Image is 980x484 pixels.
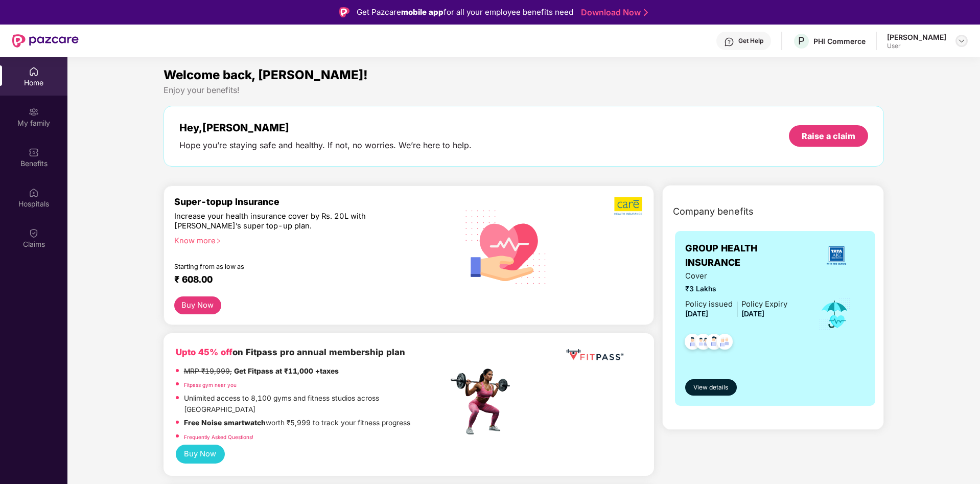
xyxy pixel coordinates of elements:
a: Download Now [581,7,645,18]
button: Buy Now [174,296,221,314]
button: Buy Now [176,445,225,464]
p: Unlimited access to 8,100 gyms and fitness studios across [GEOGRAPHIC_DATA] [184,393,448,415]
button: View details [685,379,737,396]
img: New Pazcare Logo [12,34,79,48]
span: right [216,238,221,244]
div: Policy Expiry [741,298,787,310]
img: svg+xml;base64,PHN2ZyB4bWxucz0iaHR0cDovL3d3dy53My5vcmcvMjAwMC9zdmciIHdpZHRoPSI0OC45NDMiIGhlaWdodD... [680,331,705,356]
img: svg+xml;base64,PHN2ZyB4bWxucz0iaHR0cDovL3d3dy53My5vcmcvMjAwMC9zdmciIHhtbG5zOnhsaW5rPSJodHRwOi8vd3... [457,197,555,296]
div: Get Help [738,37,763,45]
span: Cover [685,270,787,282]
a: Fitpass gym near you [184,382,237,388]
img: fpp.png [448,366,519,437]
div: Hope you’re staying safe and healthy. If not, no worries. We’re here to help. [179,140,472,151]
div: Policy issued [685,298,733,310]
img: Stroke [644,7,648,18]
img: Logo [339,7,349,17]
div: Know more [174,236,442,243]
img: fppp.png [564,345,625,364]
img: svg+xml;base64,PHN2ZyB3aWR0aD0iMjAiIGhlaWdodD0iMjAiIHZpZXdCb3g9IjAgMCAyMCAyMCIgZmlsbD0ibm9uZSIgeG... [29,107,39,117]
img: svg+xml;base64,PHN2ZyBpZD0iQmVuZWZpdHMiIHhtbG5zPSJodHRwOi8vd3d3LnczLm9yZy8yMDAwL3N2ZyIgd2lkdGg9Ij... [29,147,39,157]
div: User [887,42,946,50]
div: Raise a claim [802,130,855,142]
img: svg+xml;base64,PHN2ZyBpZD0iSGVscC0zMngzMiIgeG1sbnM9Imh0dHA6Ly93d3cudzMub3JnLzIwMDAvc3ZnIiB3aWR0aD... [724,37,734,47]
del: MRP ₹19,999, [184,367,232,375]
div: Hey, [PERSON_NAME] [179,122,472,134]
strong: mobile app [401,7,444,17]
div: [PERSON_NAME] [887,32,946,42]
img: insurerLogo [823,242,850,269]
span: ₹3 Lakhs [685,284,787,295]
strong: Free Noise smartwatch [184,419,266,427]
span: View details [693,383,728,393]
a: Frequently Asked Questions! [184,434,253,440]
span: GROUP HEALTH INSURANCE [685,241,807,270]
span: Company benefits [673,204,754,219]
span: P [798,35,805,47]
p: worth ₹5,999 to track your fitness progress [184,418,410,429]
div: ₹ 608.00 [174,274,438,286]
img: icon [818,297,851,331]
img: svg+xml;base64,PHN2ZyBpZD0iRHJvcGRvd24tMzJ4MzIiIHhtbG5zPSJodHRwOi8vd3d3LnczLm9yZy8yMDAwL3N2ZyIgd2... [958,37,966,45]
img: b5dec4f62d2307b9de63beb79f102df3.png [614,196,643,216]
img: svg+xml;base64,PHN2ZyBpZD0iSG9tZSIgeG1sbnM9Imh0dHA6Ly93d3cudzMub3JnLzIwMDAvc3ZnIiB3aWR0aD0iMjAiIG... [29,66,39,77]
img: svg+xml;base64,PHN2ZyB4bWxucz0iaHR0cDovL3d3dy53My5vcmcvMjAwMC9zdmciIHdpZHRoPSI0OC45NDMiIGhlaWdodD... [712,331,737,356]
div: Increase your health insurance cover by Rs. 20L with [PERSON_NAME]’s super top-up plan. [174,212,404,232]
div: Get Pazcare for all your employee benefits need [357,6,573,18]
img: svg+xml;base64,PHN2ZyB4bWxucz0iaHR0cDovL3d3dy53My5vcmcvMjAwMC9zdmciIHdpZHRoPSI0OC45MTUiIGhlaWdodD... [691,331,716,356]
img: svg+xml;base64,PHN2ZyB4bWxucz0iaHR0cDovL3d3dy53My5vcmcvMjAwMC9zdmciIHdpZHRoPSI0OC45NDMiIGhlaWdodD... [702,331,727,356]
span: Welcome back, [PERSON_NAME]! [164,67,368,82]
div: Super-topup Insurance [174,196,448,207]
div: PHI Commerce [813,36,866,46]
b: on Fitpass pro annual membership plan [176,347,405,357]
strong: Get Fitpass at ₹11,000 +taxes [234,367,339,375]
div: Starting from as low as [174,263,405,270]
div: Enjoy your benefits! [164,85,884,96]
span: [DATE] [741,310,764,318]
img: svg+xml;base64,PHN2ZyBpZD0iSG9zcGl0YWxzIiB4bWxucz0iaHR0cDovL3d3dy53My5vcmcvMjAwMC9zdmciIHdpZHRoPS... [29,188,39,198]
b: Upto 45% off [176,347,232,357]
img: svg+xml;base64,PHN2ZyBpZD0iQ2xhaW0iIHhtbG5zPSJodHRwOi8vd3d3LnczLm9yZy8yMDAwL3N2ZyIgd2lkdGg9IjIwIi... [29,228,39,238]
span: [DATE] [685,310,708,318]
